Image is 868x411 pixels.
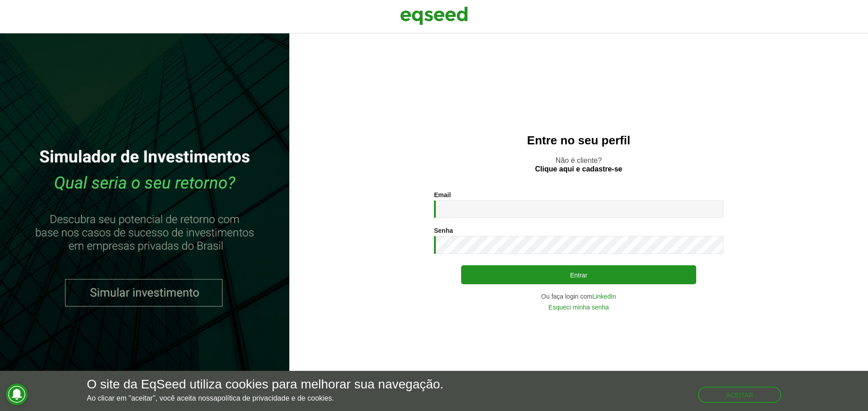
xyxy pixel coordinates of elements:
a: LinkedIn [592,293,616,300]
img: EqSeed Logo [400,5,468,27]
a: política de privacidade e de cookies [217,395,332,402]
p: Ao clicar em "aceitar", você aceita nossa . [87,394,443,402]
a: Esqueci minha senha [548,304,609,310]
a: Clique aqui e cadastre-se [535,166,623,173]
label: Email [434,192,451,198]
div: Ou faça login com [434,293,723,300]
p: Não é cliente? [307,156,850,173]
button: Entrar [461,265,696,284]
h5: O site da EqSeed utiliza cookies para melhorar sua navegação. [87,378,443,392]
button: Aceitar [698,387,781,403]
h2: Entre no seu perfil [307,134,850,147]
label: Senha [434,227,453,234]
